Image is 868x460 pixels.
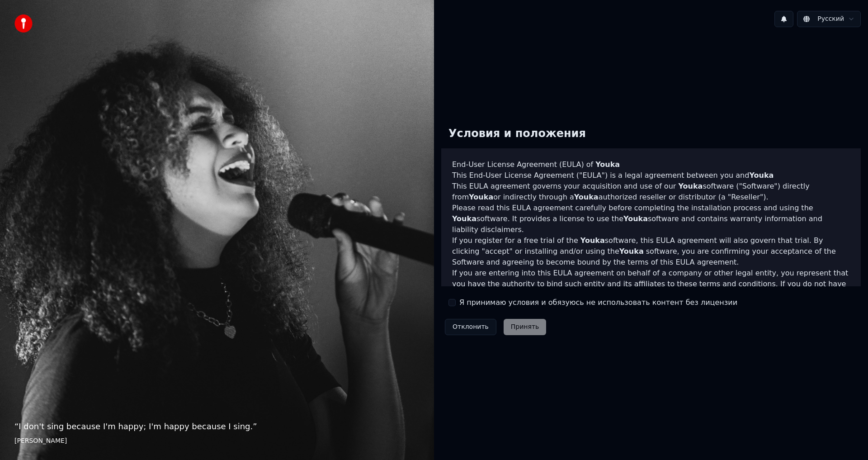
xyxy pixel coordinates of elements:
[445,319,496,335] button: Отклонить
[14,14,33,33] img: youka
[14,420,420,433] p: “ I don't sing because I'm happy; I'm happy because I sing. ”
[452,214,476,223] span: Youka
[14,436,420,446] footer: [PERSON_NAME]
[469,193,493,201] span: Youka
[595,160,620,169] span: Youka
[623,214,648,223] span: Youka
[749,171,774,180] span: Youka
[452,203,850,235] p: Please read this EULA agreement carefully before completing the installation process and using th...
[452,170,850,181] p: This End-User License Agreement ("EULA") is a legal agreement between you and
[574,193,599,201] span: Youka
[452,159,850,170] h3: End-User License Agreement (EULA) of
[678,182,703,190] span: Youka
[441,119,593,148] div: Условия и положения
[619,247,644,256] span: Youka
[580,236,605,245] span: Youka
[459,297,737,308] label: Я принимаю условия и обязуюсь не использовать контент без лицензии
[452,181,850,203] p: This EULA agreement governs your acquisition and use of our software ("Software") directly from o...
[452,235,850,268] p: If you register for a free trial of the software, this EULA agreement will also govern that trial...
[452,268,850,311] p: If you are entering into this EULA agreement on behalf of a company or other legal entity, you re...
